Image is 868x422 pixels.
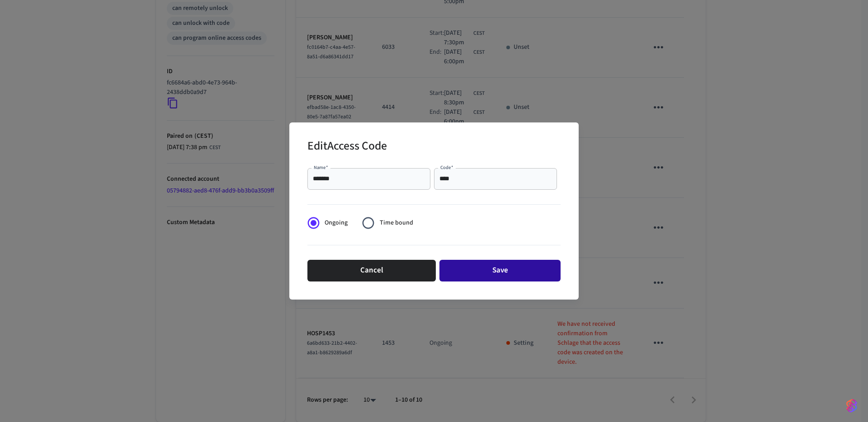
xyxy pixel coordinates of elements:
span: Ongoing [325,218,348,228]
label: Code [440,164,453,171]
h2: Edit Access Code [307,133,387,161]
label: Name [314,164,328,171]
button: Save [439,260,561,281]
span: Time bound [380,218,413,228]
img: SeamLogoGradient.69752ec5.svg [846,399,857,413]
button: Cancel [307,260,436,281]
